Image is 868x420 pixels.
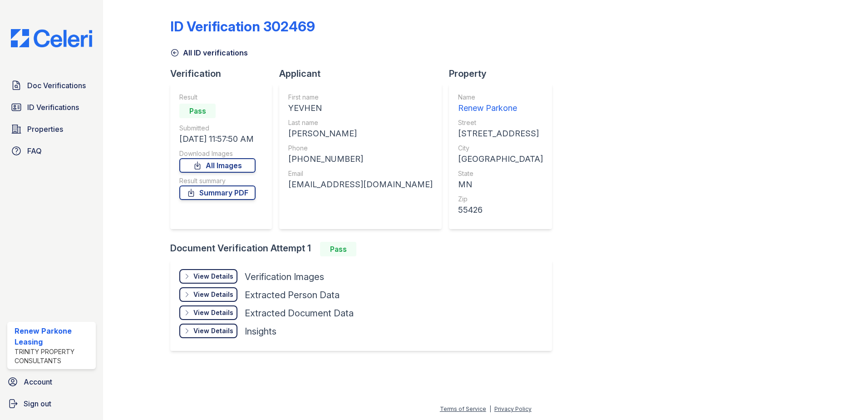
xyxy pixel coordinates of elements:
div: View Details [193,308,233,317]
div: Verification Images [245,270,324,283]
span: Account [24,376,52,387]
div: Email [288,169,433,178]
div: Street [458,118,543,127]
div: [STREET_ADDRESS] [458,127,543,140]
div: Submitted [179,124,256,133]
div: View Details [193,290,233,299]
span: Sign out [24,398,51,409]
a: Properties [7,120,96,138]
div: Extracted Document Data [245,307,354,320]
div: Name [458,93,543,102]
div: Last name [288,118,433,127]
div: YEVHEN [288,102,433,115]
div: Download Images [179,149,256,158]
div: Renew Parkone [458,102,543,115]
div: [EMAIL_ADDRESS][DOMAIN_NAME] [288,178,433,191]
span: ID Verifications [27,102,79,113]
a: Doc Verifications [7,76,96,95]
div: MN [458,178,543,191]
span: FAQ [27,145,42,156]
div: Renew Parkone Leasing [15,325,92,347]
a: Account [4,373,99,391]
div: View Details [193,272,233,281]
div: Trinity Property Consultants [15,347,92,365]
a: Terms of Service [440,405,486,412]
div: Document Verification Attempt 1 [170,242,559,256]
div: | [489,405,491,412]
div: Applicant [279,67,449,80]
a: ID Verifications [7,98,96,116]
div: 55426 [458,204,543,216]
div: Zip [458,195,543,204]
div: Pass [179,104,216,118]
div: Result summary [179,176,256,185]
div: View Details [193,326,233,335]
div: Extracted Person Data [245,289,340,301]
a: Sign out [4,395,99,413]
div: City [458,144,543,153]
span: Doc Verifications [27,80,86,91]
div: [PERSON_NAME] [288,127,433,140]
div: First name [288,93,433,102]
a: All Images [179,158,256,173]
div: Verification [170,67,279,80]
a: FAQ [7,142,96,160]
span: Properties [27,124,63,135]
div: Insights [245,325,276,338]
img: CE_Logo_Blue-a8612792a0a2168367f1c8372b55b34899dd931a85d93a1a3d3e32e68fde9ad4.png [4,29,99,47]
a: All ID verifications [170,47,248,58]
div: State [458,169,543,178]
div: Property [449,67,559,80]
div: [PHONE_NUMBER] [288,153,433,165]
div: Pass [320,242,356,256]
a: Privacy Policy [494,405,532,412]
a: Name Renew Parkone [458,93,543,115]
div: Result [179,93,256,102]
div: Phone [288,144,433,153]
div: ID Verification 302469 [170,18,315,35]
div: [GEOGRAPHIC_DATA] [458,153,543,165]
div: [DATE] 11:57:50 AM [179,133,256,145]
a: Summary PDF [179,185,256,200]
